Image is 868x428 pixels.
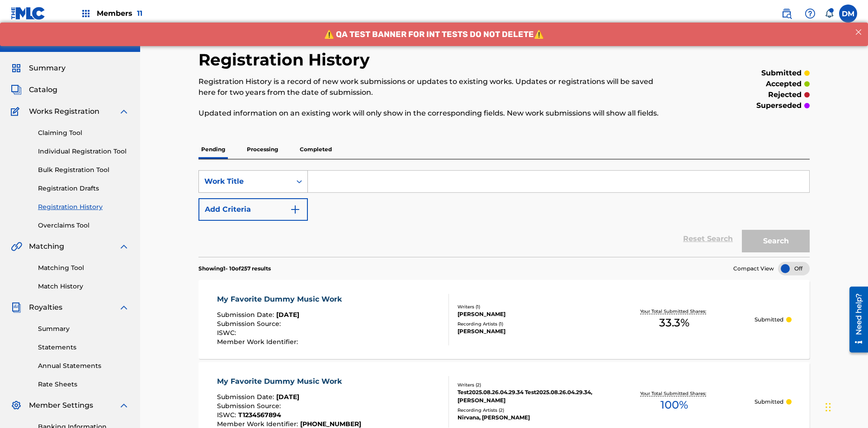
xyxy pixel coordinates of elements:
[198,140,228,159] p: Pending
[640,390,708,397] p: Your Total Submitted Shares:
[11,400,22,411] img: Member Settings
[217,411,238,419] span: ISWC :
[29,63,66,74] span: Summary
[38,147,129,156] a: Individual Registration Tool
[29,400,93,411] span: Member Settings
[198,170,810,257] form: Search Form
[198,50,374,70] h2: Registration History
[198,108,669,119] p: Updated information on an existing work will only show in the corresponding fields. New work subm...
[204,176,286,187] div: Work Title
[11,84,22,95] img: Catalog
[118,302,129,313] img: expand
[11,7,46,20] img: MLC Logo
[137,9,142,18] span: 11
[217,329,238,337] span: ISWC :
[217,420,300,428] span: Member Work Identifier :
[660,397,688,413] span: 100 %
[38,343,129,352] a: Statements
[198,198,308,221] button: Add Criteria
[659,315,689,331] span: 33.3 %
[29,302,62,313] span: Royalties
[458,321,594,327] div: Recording Artists ( 1 )
[217,311,276,319] span: Submission Date :
[756,100,802,111] p: superseded
[733,265,774,273] span: Compact View
[300,420,361,428] span: [PHONE_NUMBER]
[38,221,129,230] a: Overclaims Tool
[38,324,129,334] a: Summary
[38,263,129,273] a: Matching Tool
[217,338,300,346] span: Member Work Identifier :
[217,294,346,305] div: My Favorite Dummy Music Work
[238,411,281,419] span: T1234567894
[217,320,283,328] span: Submission Source :
[11,302,22,313] img: Royalties
[781,8,792,19] img: search
[826,394,831,421] div: Drag
[217,393,276,401] span: Submission Date :
[97,8,142,19] span: Members
[458,310,594,318] div: [PERSON_NAME]
[38,128,129,138] a: Claiming Tool
[217,402,283,410] span: Submission Source :
[118,400,129,411] img: expand
[38,202,129,212] a: Registration History
[458,303,594,310] div: Writers ( 1 )
[276,393,299,401] span: [DATE]
[755,316,783,324] p: Submitted
[38,165,129,175] a: Bulk Registration Tool
[80,8,91,19] img: Top Rightsholders
[823,385,868,428] iframe: Chat Widget
[38,361,129,371] a: Annual Statements
[297,140,335,159] p: Completed
[198,280,810,359] a: My Favorite Dummy Music WorkSubmission Date:[DATE]Submission Source:ISWC:Member Work Identifier:W...
[11,63,66,74] a: SummarySummary
[778,5,796,23] a: Public Search
[276,311,299,319] span: [DATE]
[38,184,129,193] a: Registration Drafts
[118,106,129,117] img: expand
[290,204,301,215] img: 9d2ae6d4665cec9f34b9.svg
[458,381,594,388] div: Writers ( 2 )
[458,414,594,422] div: Nirvana, [PERSON_NAME]
[640,308,708,315] p: Your Total Submitted Shares:
[38,380,129,389] a: Rate Sheets
[11,106,23,117] img: Works Registration
[768,89,802,100] p: rejected
[244,140,281,159] p: Processing
[839,5,857,23] div: User Menu
[29,241,64,252] span: Matching
[843,283,868,357] iframe: Resource Center
[458,407,594,414] div: Recording Artists ( 2 )
[766,79,802,89] p: accepted
[805,8,816,19] img: help
[198,76,669,98] p: Registration History is a record of new work submissions or updates to existing works. Updates or...
[217,376,361,387] div: My Favorite Dummy Music Work
[198,265,271,273] p: Showing 1 - 10 of 257 results
[801,5,819,23] div: Help
[29,84,57,95] span: Catalog
[324,7,544,17] span: ⚠️ QA TEST BANNER FOR INT TESTS DO NOT DELETE⚠️
[38,282,129,291] a: Match History
[755,398,783,406] p: Submitted
[825,9,834,18] div: Notifications
[11,84,57,95] a: CatalogCatalog
[11,241,22,252] img: Matching
[458,327,594,335] div: [PERSON_NAME]
[118,241,129,252] img: expand
[11,63,22,74] img: Summary
[29,106,99,117] span: Works Registration
[761,68,802,79] p: submitted
[458,388,594,405] div: Test2025.08.26.04.29.34 Test2025.08.26.04.29.34, [PERSON_NAME]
